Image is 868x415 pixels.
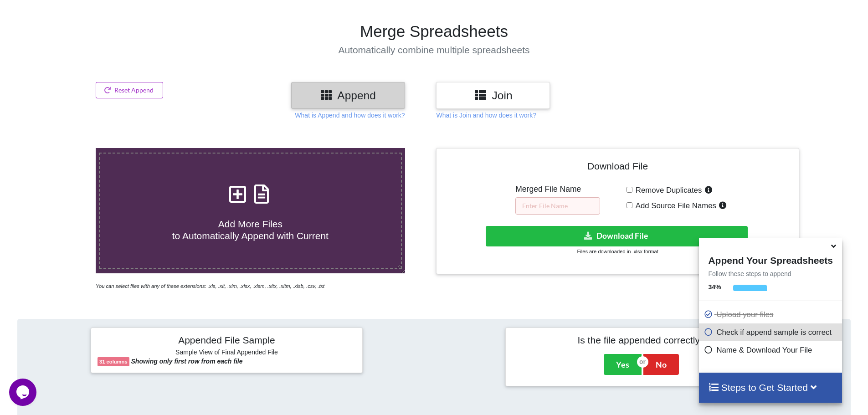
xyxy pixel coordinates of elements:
h4: Appended File Sample [98,334,356,347]
p: What is Append and how does it work? [295,111,405,120]
span: Remove Duplicates [632,186,702,195]
b: 34 % [708,283,721,291]
b: 31 columns [99,359,128,364]
span: Add More Files to Automatically Append with Current [172,219,329,241]
small: Files are downloaded in .xlsx format [577,249,658,254]
h4: Is the file appended correctly? [512,334,770,346]
button: Yes [604,354,642,375]
input: Enter File Name [515,197,600,215]
h3: Append [298,89,398,102]
span: Add Source File Names [632,201,716,210]
p: Name & Download Your File [704,344,839,356]
button: No [643,354,679,375]
h4: Download File [443,155,792,181]
button: Download File [486,226,748,246]
iframe: chat widget [9,379,38,406]
h4: Steps to Get Started [708,382,832,393]
i: You can select files with any of these extensions: .xls, .xlt, .xlm, .xlsx, .xlsm, .xltx, .xltm, ... [96,283,324,289]
p: Follow these steps to append [699,269,842,278]
h5: Merged File Name [515,184,600,194]
p: Check if append sample is correct [704,327,839,338]
h6: Sample View of Final Appended File [98,348,356,358]
b: Showing only first row from each file [131,358,243,365]
h4: Append Your Spreadsheets [699,252,842,266]
p: What is Join and how does it work? [436,111,536,120]
p: Upload your files [704,309,839,320]
button: Reset Append [96,82,163,98]
h3: Join [443,89,543,102]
